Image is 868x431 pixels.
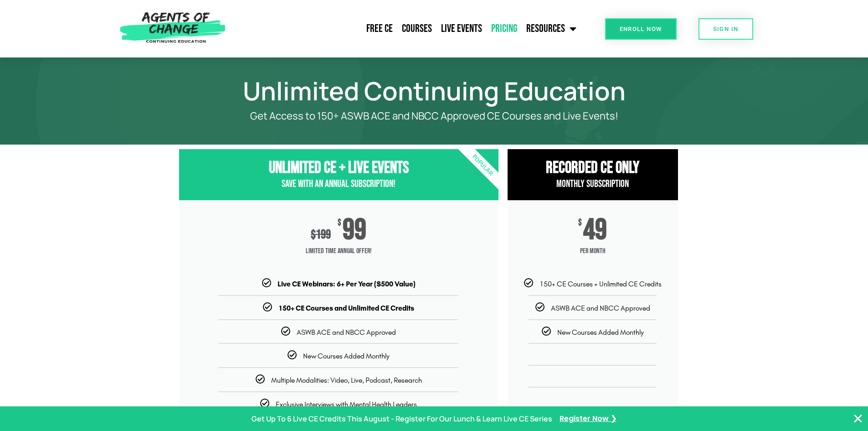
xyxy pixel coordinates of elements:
[556,178,629,190] span: Monthly Subscription
[699,18,753,40] a: SIGN IN
[430,113,535,218] div: Popular
[297,328,396,337] span: ASWB ACE and NBCC Approved
[605,18,677,40] a: Enroll Now
[560,412,616,426] a: Register Now ❯
[397,17,437,40] a: Courses
[282,178,395,190] span: Save with an Annual Subscription!
[508,158,678,178] h3: RECORDED CE ONly
[343,218,366,242] span: 99
[551,304,650,312] span: ASWB ACE and NBCC Approved
[303,352,390,360] span: New Courses Added Monthly
[276,400,417,409] span: Exclusive Interviews with Mental Health Leaders
[578,218,582,228] span: $
[277,280,416,288] b: Live CE Webinars: 6+ Per Year ($500 Value)
[557,328,644,337] span: New Courses Added Monthly
[362,17,397,40] a: Free CE
[539,280,662,288] span: 150+ CE Courses + Unlimited CE Credits
[853,413,863,424] button: Close Banner
[508,242,678,260] span: per month
[179,158,498,178] h3: Unlimited CE + Live Events
[230,17,581,40] nav: Menu
[211,110,657,122] p: Get Access to 150+ ASWB ACE and NBCC Approved CE Courses and Live Events!
[271,376,422,384] span: Multiple Modalities: Video, Live, Podcast, Research
[311,227,316,242] span: $
[437,17,487,40] a: Live Events
[252,412,552,426] p: Get Up To 6 Live CE Credits This August - Register For Our Lunch & Learn Live CE Series
[179,242,498,260] span: Limited Time Annual Offer!
[311,227,331,242] div: 199
[620,26,662,32] span: Enroll Now
[583,218,607,242] span: 49
[522,17,581,40] a: Resources
[175,80,694,101] h1: Unlimited Continuing Education
[338,218,341,228] span: $
[487,17,522,40] a: Pricing
[713,26,739,32] span: SIGN IN
[278,304,414,312] b: 150+ CE Courses and Unlimited CE Credits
